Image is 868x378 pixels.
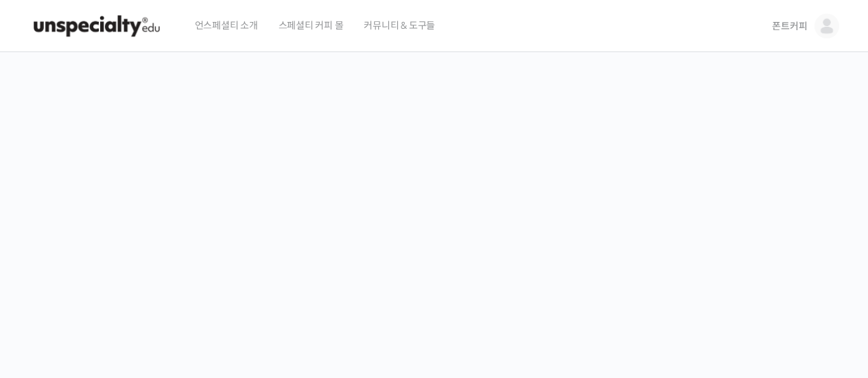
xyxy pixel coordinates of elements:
p: 시간과 장소에 구애받지 않고, 검증된 커리큘럼으로 [14,285,855,305]
p: [PERSON_NAME]을 다하는 당신을 위해, 최고와 함께 만든 커피 클래스 [14,210,855,279]
span: 폰트커피 [772,20,807,32]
